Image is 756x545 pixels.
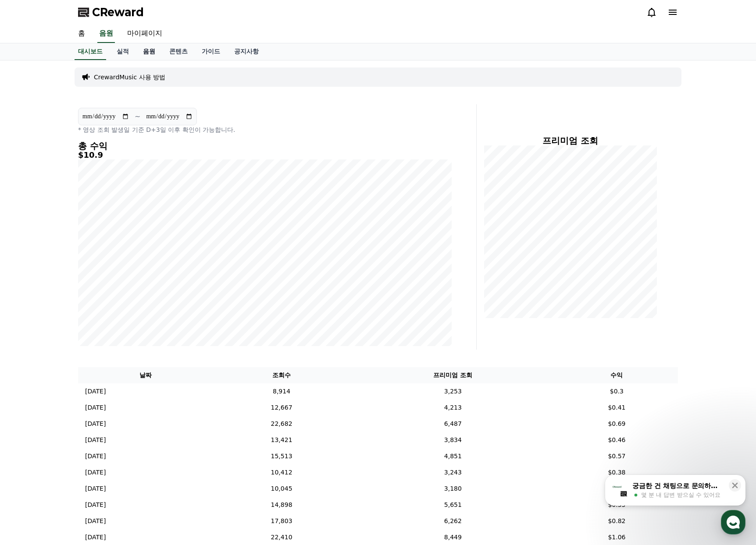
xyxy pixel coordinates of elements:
td: 4,851 [350,448,556,464]
td: 5,651 [350,497,556,513]
span: 설정 [136,291,146,298]
th: 수익 [556,367,678,383]
a: 가이드 [195,43,227,60]
td: 10,045 [213,481,350,497]
a: CrewardMusic 사용 방법 [94,73,165,81]
a: 대화 [58,278,113,300]
td: 13,421 [213,432,350,448]
a: 공지사항 [227,43,266,60]
a: 마이페이지 [120,25,169,43]
td: 4,213 [350,400,556,416]
td: $0.38 [556,481,678,497]
p: [DATE] [85,484,106,493]
td: 6,487 [350,416,556,432]
th: 조회수 [213,367,350,383]
a: 음원 [136,43,162,60]
p: [DATE] [85,387,106,396]
p: [DATE] [85,435,106,445]
td: $0.38 [556,464,678,481]
p: [DATE] [85,403,106,412]
td: 3,834 [350,432,556,448]
p: [DATE] [85,452,106,461]
a: 홈 [3,278,58,300]
td: 10,412 [213,464,350,481]
td: 12,667 [213,400,350,416]
td: 6,262 [350,513,556,529]
p: [DATE] [85,533,106,542]
td: 3,180 [350,481,556,497]
a: 콘텐츠 [162,43,195,60]
span: 대화 [80,291,91,298]
a: CReward [78,5,144,19]
td: 14,898 [213,497,350,513]
a: 음원 [97,25,115,43]
a: 설정 [113,278,168,300]
p: [DATE] [85,517,106,526]
a: 대시보드 [75,43,106,60]
h4: 총 수익 [78,141,452,151]
p: * 영상 조회 발생일 기준 D+3일 이후 확인이 가능합니다. [78,125,452,134]
a: 실적 [110,43,136,60]
p: [DATE] [85,468,106,477]
td: 3,253 [350,383,556,400]
td: $0.46 [556,432,678,448]
th: 프리미엄 조회 [350,367,556,383]
td: 17,803 [213,513,350,529]
p: ~ [135,111,140,122]
p: [DATE] [85,500,106,510]
td: $0.55 [556,497,678,513]
span: 홈 [28,291,33,298]
p: [DATE] [85,419,106,428]
td: $0.3 [556,383,678,400]
td: 8,914 [213,383,350,400]
a: 홈 [71,25,92,43]
th: 날짜 [78,367,213,383]
td: $0.41 [556,400,678,416]
td: 3,243 [350,464,556,481]
td: 15,513 [213,448,350,464]
td: $0.57 [556,448,678,464]
td: $0.82 [556,513,678,529]
td: 22,682 [213,416,350,432]
h4: 프리미엄 조회 [484,136,657,145]
h5: $10.9 [78,151,452,159]
span: CReward [92,5,144,19]
td: $0.69 [556,416,678,432]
